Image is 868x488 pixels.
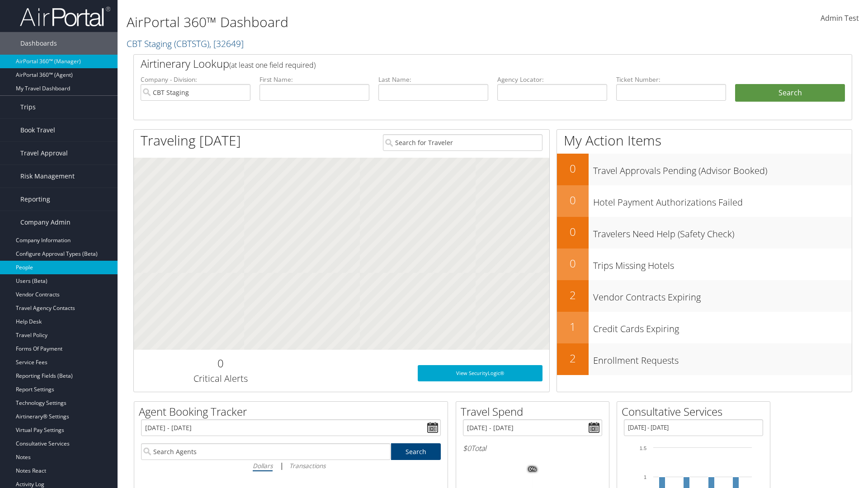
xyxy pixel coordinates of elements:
h2: Airtinerary Lookup [141,56,785,71]
h2: 2 [557,287,589,303]
input: Search for Traveler [383,134,542,151]
span: Book Travel [20,119,55,141]
label: Last Name: [378,75,488,84]
tspan: 1 [644,474,646,480]
a: 0Travelers Need Help (Safety Check) [557,217,852,249]
tspan: 0% [529,467,536,472]
h2: Travel Spend [461,404,609,419]
span: Risk Management [20,165,75,188]
h1: My Action Items [557,131,852,150]
h1: Traveling [DATE] [141,131,241,150]
a: 0Travel Approvals Pending (Advisor Booked) [557,154,852,185]
a: 0Hotel Payment Authorizations Failed [557,185,852,217]
label: First Name: [259,75,369,84]
h2: 2 [557,351,589,366]
h2: 0 [557,161,589,176]
h2: 1 [557,319,589,334]
label: Company - Division: [141,75,250,84]
tspan: 1.5 [640,446,646,451]
h2: 0 [557,256,589,271]
h2: 0 [557,192,589,208]
h2: Agent Booking Tracker [139,404,448,419]
a: CBT Staging [127,38,244,50]
span: Company Admin [20,211,71,234]
span: Dashboards [20,32,57,55]
h1: AirPortal 360™ Dashboard [127,13,615,32]
img: airportal-logo.png [20,6,110,27]
h3: Travelers Need Help (Safety Check) [593,223,852,240]
span: $0 [463,443,471,453]
a: View SecurityLogic® [418,365,542,381]
span: Trips [20,96,36,118]
label: Ticket Number: [616,75,726,84]
h3: Vendor Contracts Expiring [593,286,852,304]
div: | [141,460,441,471]
a: 2Enrollment Requests [557,343,852,375]
span: Admin Test [821,13,859,23]
h6: Total [463,443,602,453]
button: Search [735,84,845,102]
a: 0Trips Missing Hotels [557,249,852,280]
h2: 0 [557,224,589,239]
i: Transactions [289,461,325,470]
span: (at least one field required) [229,60,316,70]
h2: 0 [141,356,300,371]
span: ( CBTSTG ) [174,38,209,50]
h3: Enrollment Requests [593,350,852,367]
h2: Consultative Services [622,404,770,419]
a: Search [391,443,441,460]
a: 1Credit Cards Expiring [557,312,852,343]
h3: Hotel Payment Authorizations Failed [593,192,852,209]
h3: Trips Missing Hotels [593,255,852,272]
a: 2Vendor Contracts Expiring [557,280,852,312]
h3: Critical Alerts [141,372,300,385]
label: Agency Locator: [497,75,607,84]
input: Search Agents [141,443,391,460]
i: Dollars [253,461,273,470]
a: Admin Test [821,5,859,33]
h3: Credit Cards Expiring [593,318,852,335]
h3: Travel Approvals Pending (Advisor Booked) [593,160,852,177]
span: Reporting [20,188,50,211]
span: , [ 32649 ] [209,38,244,50]
span: Travel Approval [20,142,68,164]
